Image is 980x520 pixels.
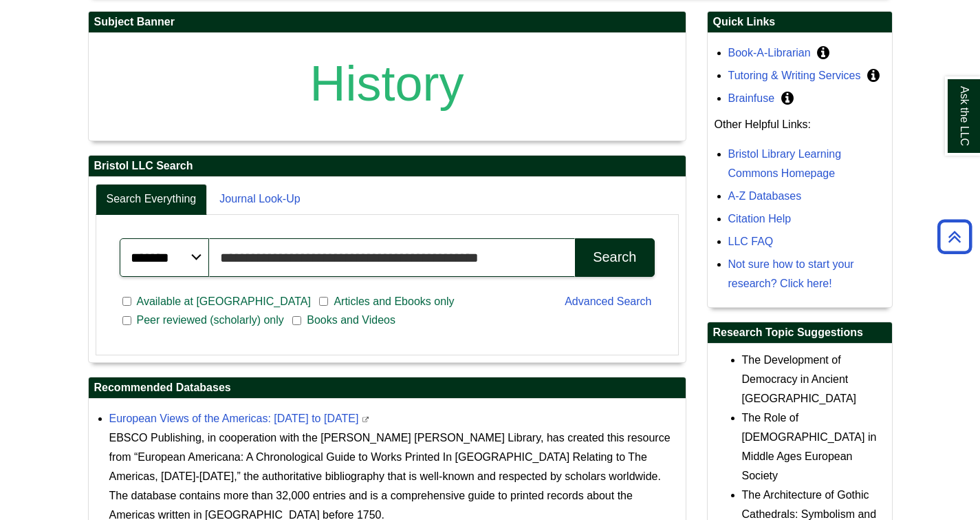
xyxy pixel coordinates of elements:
[728,258,854,289] a: Not sure how to start your research? Click here!
[89,156,686,177] h2: Bristol LLC Search
[565,295,651,307] a: Advanced Search
[89,12,686,33] h2: Subject Banner
[109,413,359,424] a: European Views of the Americas: [DATE] to [DATE]
[208,184,311,215] a: Journal Look-Up
[728,213,792,225] a: Citation Help
[122,295,131,308] input: Available at [GEOGRAPHIC_DATA]
[728,148,842,179] a: Bristol Library Learning Commons Homepage
[728,92,775,104] a: Brainfuse
[575,238,654,277] button: Search
[362,417,370,423] i: This link opens in a new window
[96,184,208,215] a: Search Everything
[708,12,892,33] h2: Quick Links
[742,351,885,408] li: The Development of Democracy in Ancient [GEOGRAPHIC_DATA]
[933,227,977,246] a: Back to Top
[728,47,811,59] a: Book-A-Librarian
[122,315,131,327] input: Peer reviewed (scholarly) only
[131,312,290,329] span: Peer reviewed (scholarly) only
[89,377,686,399] h2: Recommended Databases
[728,190,802,202] a: A-Z Databases
[328,293,459,310] span: Articles and Ebooks only
[319,295,328,308] input: Articles and Ebooks only
[708,322,892,344] h2: Research Topic Suggestions
[292,315,301,327] input: Books and Videos
[728,70,861,81] a: Tutoring & Writing Services
[301,312,401,329] span: Books and Videos
[728,236,774,247] a: LLC FAQ
[309,56,464,111] span: History
[715,115,885,134] p: Other Helpful Links:
[742,408,885,486] li: The Role of [DEMOGRAPHIC_DATA] in Middle Ages European Society
[131,293,316,310] span: Available at [GEOGRAPHIC_DATA]
[593,249,636,265] div: Search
